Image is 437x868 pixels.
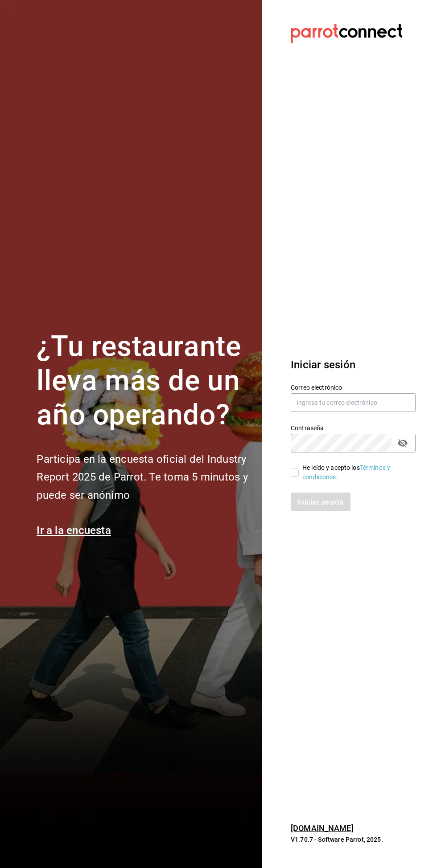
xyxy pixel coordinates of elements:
a: [DOMAIN_NAME] [291,823,354,833]
font: Iniciar sesión [291,359,355,371]
input: Ingresa tu correo electrónico [291,393,416,412]
font: Participa en la encuesta oficial del Industry Report 2025 de Parrot. Te toma 5 minutos y puede se... [37,453,247,502]
font: He leído y acepto los [302,464,360,471]
font: Correo electrónico [291,384,342,391]
a: Ir a la encuesta [37,524,111,537]
font: ¿Tu restaurante lleva más de un año operando? [37,330,241,432]
font: Contraseña [291,424,324,432]
button: campo de contraseña [395,436,410,451]
font: V1.70.7 - Software Parrot, 2025. [291,836,383,843]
